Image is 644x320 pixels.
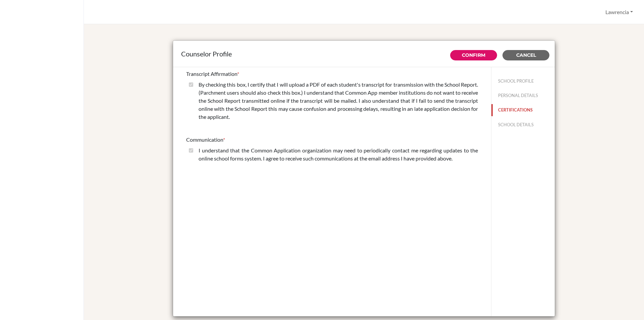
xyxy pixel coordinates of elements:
label: By checking this box, I certify that I will upload a PDF of each student's transcript for transmi... [199,81,478,121]
label: I understand that the Common Application organization may need to periodically contact me regardi... [199,146,478,163]
button: CERTIFICATIONS [491,104,555,116]
button: PERSONAL DETAILS [491,90,555,101]
button: Lawrencia [602,6,636,18]
div: Counselor Profile [181,49,547,59]
button: SCHOOL PROFILE [491,75,555,87]
button: SCHOOL DETAILS [491,119,555,131]
span: Transcript Affirmation [186,71,237,77]
span: Communication [186,136,223,143]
